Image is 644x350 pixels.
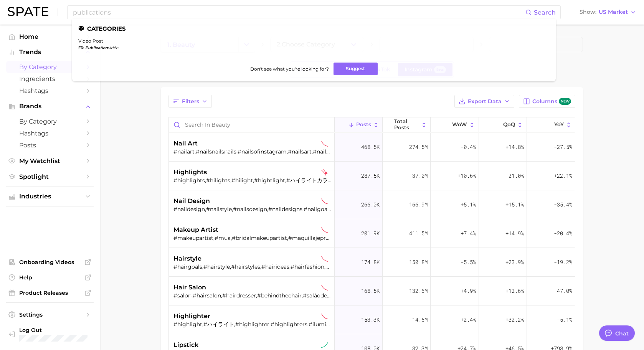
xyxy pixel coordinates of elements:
[356,122,371,128] span: Posts
[412,315,428,324] span: 14.6m
[334,63,378,75] button: Suggest
[6,155,94,167] a: My Watchlist
[6,272,94,283] a: Help
[6,287,94,299] a: Product Releases
[182,98,199,105] span: Filters
[173,206,331,213] div: #naildesign,#nailstyle,#nailsdesign,#naildesigns,#nailgoals,#nailaddict,#ネイルデザイン,#unhasdecoradas,...
[321,284,328,291] img: instagram sustained decliner
[431,117,479,132] button: WoW
[19,311,81,318] span: Settings
[173,254,201,263] span: hairstyle
[6,46,94,58] button: Trends
[409,229,428,238] span: 411.5m
[554,286,572,296] span: -47.0%
[361,229,380,238] span: 201.9k
[559,98,571,105] span: new
[534,9,556,16] span: Search
[19,63,81,71] span: by Category
[468,98,502,105] span: Export Data
[554,258,572,267] span: -19.2%
[505,286,524,296] span: +12.6%
[173,312,210,321] span: highlighter
[19,130,81,137] span: Hashtags
[173,321,331,328] div: #highlight,#ハイライト,#highlighter,#highlighters,#iluminador,#highliter,#highlightonpoint,#diorhighli...
[6,73,94,85] a: Ingredients
[19,142,81,149] span: Posts
[554,142,572,152] span: -27.5%
[461,258,476,267] span: -5.5%
[409,286,428,296] span: 132.6m
[169,133,575,162] button: nail artinstagram sustained decliner#nailart,#nailsnailsnails,#nailsofinstagram,#nailsart,#nails💅...
[461,229,476,238] span: +7.4%
[321,226,328,233] img: instagram sustained decliner
[19,274,81,281] span: Help
[454,95,514,108] button: Export Data
[169,219,575,248] button: makeup artistinstagram sustained decliner#makeupartist,#mua,#bridalmakeupartist,#maquillajeprofes...
[361,286,380,296] span: 168.5k
[361,200,380,209] span: 266.0k
[169,190,575,219] button: nail designinstagram sustained decliner#naildesign,#nailstyle,#nailsdesign,#naildesigns,#nailgoal...
[335,117,383,132] button: Posts
[505,229,524,238] span: +14.9%
[19,103,81,110] span: Brands
[19,157,81,165] span: My Watchlist
[169,277,575,305] button: hair saloninstagram sustained decliner#salon,#hairsalon,#hairdresser,#behindthechair,#salãodebele...
[78,45,85,50] span: fr
[461,142,476,152] span: -0.4%
[6,61,94,73] a: by Category
[321,198,328,205] img: instagram sustained decliner
[394,119,419,130] span: Total Posts
[173,168,207,177] span: highlights
[169,162,575,190] button: highlightsinstagram falling star#highlights,#hilights,#hilight,#hightlight,#ハイライトカラー,#hairhighlig...
[19,173,81,180] span: Spotlight
[6,171,94,183] a: Spotlight
[505,258,524,267] span: +23.9%
[321,169,328,176] img: instagram falling star
[409,258,428,267] span: 150.8m
[580,10,596,14] span: Show
[6,139,94,151] a: Posts
[19,259,81,266] span: Onboarding Videos
[321,342,328,348] img: instagram sustained riser
[19,33,81,40] span: Home
[503,122,515,128] span: QoQ
[169,248,575,277] button: hairstyleinstagram sustained decliner#hairgoals,#hairstyle,#hairstyles,#hairideas,#hairfashion,#h...
[479,117,527,132] button: QoQ
[452,122,467,128] span: WoW
[321,313,328,320] img: instagram sustained decliner
[578,7,638,17] button: ShowUS Market
[173,177,331,184] div: #highlights,#hilights,#hilight,#hightlight,#ハイライトカラー,#hairhighlights,#highlightshair,#highlighted...
[461,200,476,209] span: +5.1%
[72,6,525,19] input: Search here for a brand, industry, or ingredient
[361,258,380,267] span: 174.8k
[173,283,206,292] span: hair salon
[6,127,94,139] a: Hashtags
[457,171,476,180] span: +10.6%
[6,116,94,127] a: by Category
[8,7,48,16] img: SPATE
[383,117,431,132] button: Total Posts
[19,75,81,83] span: Ingredients
[554,229,572,238] span: -20.4%
[6,85,94,97] a: Hashtags
[505,142,524,152] span: +14.8%
[19,193,81,200] span: Industries
[361,315,380,324] span: 153.3k
[6,309,94,320] a: Settings
[505,200,524,209] span: +15.1%
[361,171,380,180] span: 287.5k
[461,286,476,296] span: +4.9%
[173,148,331,155] div: #nailart,#nailsnailsnails,#nailsofinstagram,#nailsart,#nails💅,#nailsdesign,#naildesigns,#nailsonf...
[532,98,571,105] span: Columns
[6,101,94,112] button: Brands
[173,292,331,299] div: #salon,#hairsalon,#hairdresser,#behindthechair,#salãodebeleza,#salonlife,#braider,#peluqueria,#ha...
[173,263,331,270] div: #hairgoals,#hairstyle,#hairstyles,#hairideas,#hairfashion,#hairstyling,#hairdo,#hairtrends,#miami...
[78,38,103,44] a: video post
[505,171,524,180] span: -21.0%
[461,315,476,324] span: +2.4%
[412,171,428,180] span: 37.0m
[321,140,328,147] img: instagram sustained decliner
[19,118,81,125] span: by Category
[173,340,198,350] span: lipstick
[173,234,331,241] div: #makeupartist,#mua,#bridalmakeupartist,#maquillajeprofesional,#pmuartist,#makeupartists,#weddingm...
